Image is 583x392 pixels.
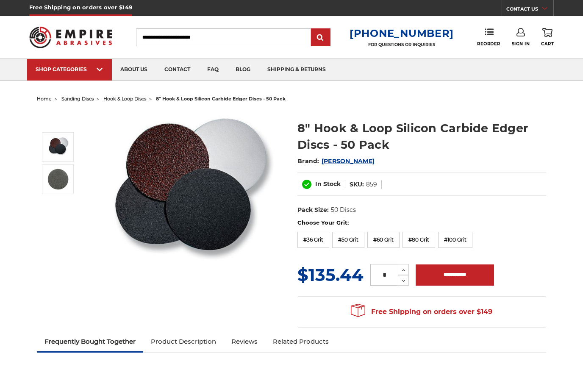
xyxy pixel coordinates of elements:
div: SHOP CATEGORIES [36,66,103,72]
dd: 50 Discs [331,206,356,214]
label: Choose Your Grit: [297,219,546,227]
dt: SKU: [350,180,364,189]
a: Product Description [143,332,224,351]
dd: 859 [366,180,377,189]
a: [PERSON_NAME] [322,157,375,165]
dt: Pack Size: [297,206,329,214]
img: Silicon Carbide 8" Hook & Loop Edger Discs [47,136,69,158]
p: FOR QUESTIONS OR INQUIRIES [350,42,454,47]
img: Silicon Carbide 8" Hook & Loop Edger Discs [104,111,274,279]
span: Reorder [477,41,500,47]
a: Related Products [265,332,336,351]
img: Empire Abrasives [29,21,112,54]
a: contact [156,59,199,81]
span: Free Shipping on orders over $149 [351,303,492,320]
span: 8" hook & loop silicon carbide edger discs - 50 pack [156,96,286,102]
a: faq [199,59,227,81]
a: blog [227,59,259,81]
a: hook & loop discs [103,96,146,102]
a: Reorder [477,28,500,46]
a: Cart [541,28,554,47]
span: Brand: [297,157,319,165]
img: 8" Hook & Loop Silicon Carbide Edger Discs [47,169,69,190]
span: Cart [541,41,554,47]
a: Frequently Bought Together [37,332,143,351]
a: Reviews [224,332,265,351]
input: Submit [312,29,329,46]
a: home [37,96,52,102]
a: shipping & returns [259,59,334,81]
a: [PHONE_NUMBER] [350,27,454,39]
a: about us [112,59,156,81]
h1: 8" Hook & Loop Silicon Carbide Edger Discs - 50 Pack [297,120,546,153]
span: In Stock [315,180,341,188]
a: sanding discs [61,96,94,102]
a: CONTACT US [506,4,553,16]
span: Sign In [512,41,530,47]
span: $135.44 [297,264,364,285]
